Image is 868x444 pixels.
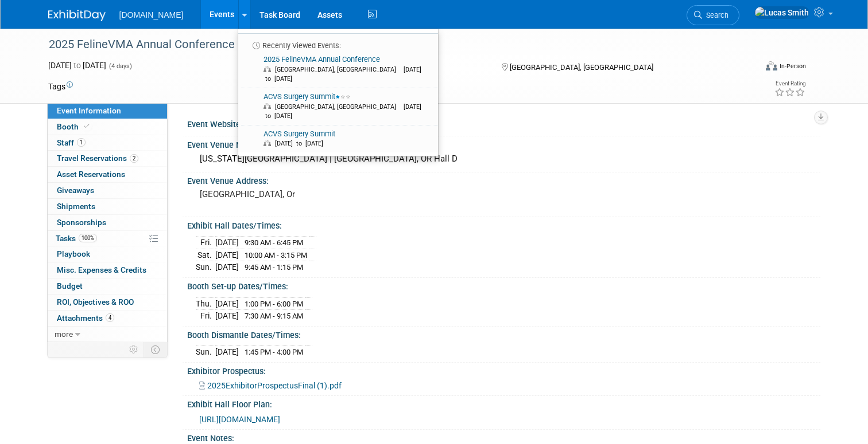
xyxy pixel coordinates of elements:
[196,346,215,358] td: Sun.
[108,62,132,70] span: (4 days)
[199,415,280,424] a: [URL][DOMAIN_NAME]
[48,246,167,262] a: Playbook
[48,167,167,182] a: Asset Reservations
[245,312,303,320] span: 7:30 AM - 9:15 AM
[48,61,106,70] span: [DATE] [DATE]
[215,297,239,310] td: [DATE]
[275,140,329,147] span: [DATE] to [DATE]
[57,186,94,195] span: Giveaways
[263,103,421,120] span: [DATE] to [DATE]
[196,249,215,261] td: Sat.
[48,311,167,326] a: Attachments4
[45,34,742,55] div: 2025 FelineVMA Annual Conference
[275,66,402,73] span: [GEOGRAPHIC_DATA], [GEOGRAPHIC_DATA]
[106,313,114,322] span: 4
[196,297,215,310] td: Thu.
[187,278,820,292] div: Booth Set-up Dates/Times:
[196,261,215,273] td: Sun.
[242,88,433,125] a: ACVS Surgery Summit [GEOGRAPHIC_DATA], [GEOGRAPHIC_DATA] [DATE] to [DATE]
[242,51,433,88] a: 2025 FelineVMA Annual Conference [GEOGRAPHIC_DATA], [GEOGRAPHIC_DATA] [DATE] to [DATE]
[754,6,809,19] img: Lucas Smith
[245,251,307,260] span: 10:00 AM - 3:15 PM
[57,122,92,131] span: Booth
[779,62,806,70] div: In-Person
[238,33,438,51] li: Recently Viewed Events:
[187,363,820,377] div: Exhibitor Prospectus:
[56,234,97,243] span: Tasks
[79,234,97,242] span: 100%
[245,263,303,272] span: 9:45 AM - 1:15 PM
[48,231,167,246] a: Tasks100%
[57,249,90,258] span: Playbook
[215,310,239,322] td: [DATE]
[48,10,106,21] img: ExhibitDay
[774,81,805,87] div: Event Rating
[48,103,167,119] a: Event Information
[687,5,739,25] a: Search
[702,11,728,19] span: Search
[48,135,167,151] a: Staff1
[207,381,342,390] span: 2025ExhibitorProspectusFinal (1).pdf
[187,116,820,130] div: Event Website:
[130,154,138,163] span: 2
[187,396,820,410] div: Exhibit Hall Floor Plan:
[694,60,806,77] div: Event Format
[196,310,215,322] td: Fri.
[187,217,820,231] div: Exhibit Hall Dates/Times:
[57,138,86,147] span: Staff
[57,106,121,115] span: Event Information
[57,313,114,323] span: Attachments
[57,265,146,274] span: Misc. Expenses & Credits
[57,170,125,179] span: Asset Reservations
[196,150,812,168] div: [US_STATE][GEOGRAPHIC_DATA] | [GEOGRAPHIC_DATA], OR Hall D
[144,342,167,357] td: Toggle Event Tabs
[48,183,167,198] a: Giveaways
[245,300,303,308] span: 1:00 PM - 6:00 PM
[215,261,239,273] td: [DATE]
[77,138,86,147] span: 1
[187,136,820,151] div: Event Venue Name:
[48,294,167,310] a: ROI, Objectives & ROO
[48,81,73,92] td: Tags
[766,61,777,70] img: Format-Inperson.png
[215,346,239,358] td: [DATE]
[57,154,138,163] span: Travel Reservations
[245,238,303,247] span: 9:30 AM - 6:45 PM
[275,103,402,111] span: [GEOGRAPHIC_DATA], [GEOGRAPHIC_DATA]
[242,125,433,153] a: ACVS Surgery Summit [DATE] to [DATE]
[57,218,106,227] span: Sponsorships
[48,278,167,294] a: Budget
[510,63,653,72] span: [GEOGRAPHIC_DATA], [GEOGRAPHIC_DATA]
[48,119,167,135] a: Booth
[215,237,239,249] td: [DATE]
[215,249,239,261] td: [DATE]
[187,430,820,444] div: Event Notes:
[245,348,303,356] span: 1:45 PM - 4:00 PM
[57,281,83,290] span: Budget
[57,202,95,211] span: Shipments
[48,215,167,230] a: Sponsorships
[200,189,439,199] pre: [GEOGRAPHIC_DATA], Or
[196,237,215,249] td: Fri.
[263,66,421,82] span: [DATE] to [DATE]
[48,151,167,166] a: Travel Reservations2
[48,199,167,214] a: Shipments
[124,342,144,357] td: Personalize Event Tab Strip
[72,61,83,70] span: to
[84,123,90,129] i: Booth reservation complete
[187,172,820,187] div: Event Venue Address:
[57,297,134,307] span: ROI, Objectives & ROO
[199,381,342,390] a: 2025ExhibitorProspectusFinal (1).pdf
[48,327,167,342] a: more
[119,10,184,19] span: [DOMAIN_NAME]
[55,329,73,339] span: more
[48,262,167,278] a: Misc. Expenses & Credits
[187,327,820,341] div: Booth Dismantle Dates/Times:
